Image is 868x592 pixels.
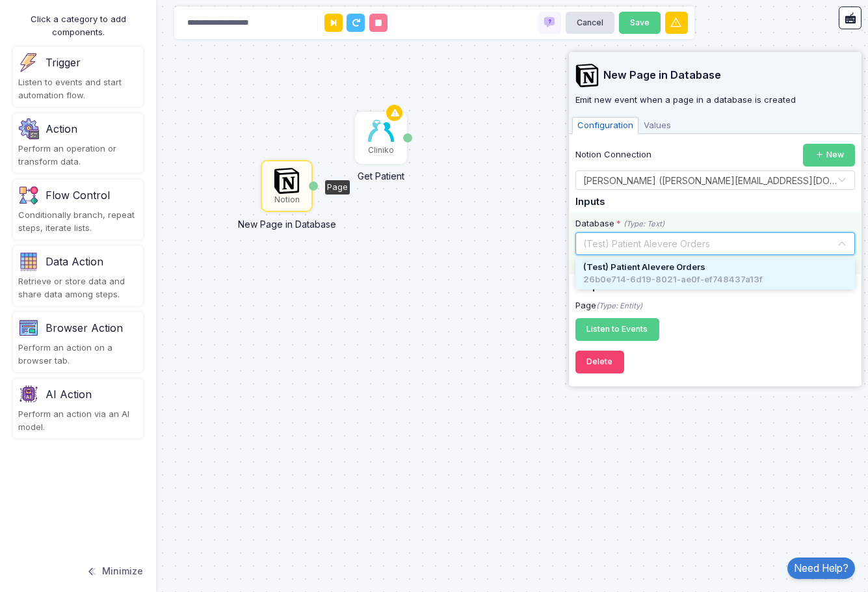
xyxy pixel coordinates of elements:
[787,558,855,579] a: Need Help?
[18,142,138,168] div: Perform an operation or transform data.
[569,299,861,312] div: Page
[274,168,300,194] img: notion.svg
[575,217,664,230] div: Database
[18,185,39,206] img: flow-v1.png
[619,12,661,34] button: Save
[624,219,664,228] i: (Type: Text)
[325,180,350,195] div: Page
[575,258,855,289] ng-dropdown-panel: Options list
[586,324,648,334] span: Listen to Events
[603,69,856,82] span: New Page in Database
[18,408,138,433] div: Perform an action via an AI model.
[566,12,615,34] button: Cancel
[18,52,39,73] img: trigger.png
[231,211,342,231] div: New Page in Database
[86,557,143,585] button: Minimize
[368,144,394,156] div: Cliniko
[596,301,642,310] i: (Type: Entity)
[46,386,92,402] div: AI Action
[18,317,39,338] img: category-v1.png
[13,13,143,38] div: Click a category to add components.
[638,117,676,134] span: Values
[18,384,39,405] img: category-v2.png
[46,320,123,336] div: Browser Action
[575,148,651,161] label: Notion Connection
[572,117,638,134] span: Configuration
[575,94,855,107] p: Emit new event when a page in a database is created
[575,196,855,208] h5: Inputs
[326,163,436,183] div: Get Patient
[46,55,81,70] div: Trigger
[46,121,77,137] div: Action
[46,187,110,203] div: Flow Control
[46,254,103,269] div: Data Action
[18,76,138,101] div: Listen to events and start automation flow.
[575,351,624,373] button: Delete
[665,12,688,34] button: Warnings
[18,118,39,139] img: settings.png
[18,251,39,272] img: category.png
[575,318,659,341] button: Listen to Events
[274,194,300,206] div: Notion
[18,342,138,367] div: Perform an action on a browser tab.
[803,144,855,167] button: New
[368,120,394,142] img: cliniko.jpg
[583,261,705,274] span: (Test) Patient Alevere Orders
[583,273,847,286] div: 26b0e714-6d19-8021-ae0f-ef748437a13f
[575,64,599,87] img: notion.svg
[18,209,138,234] div: Conditionally branch, repeat steps, iterate lists.
[18,275,138,301] div: Retrieve or store data and share data among steps.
